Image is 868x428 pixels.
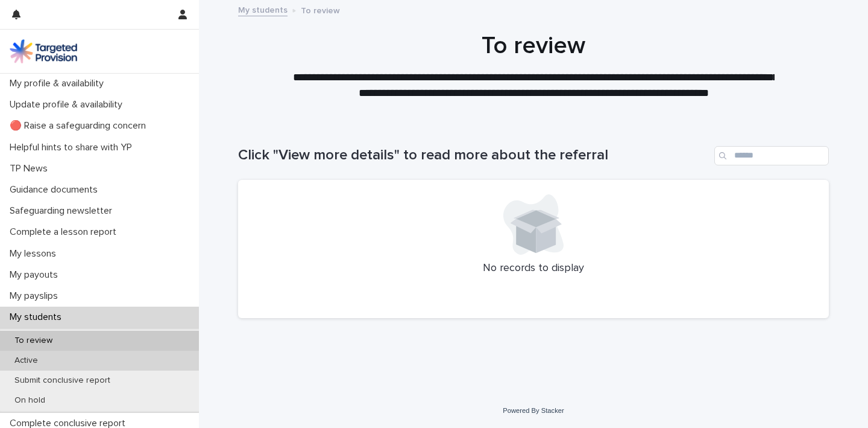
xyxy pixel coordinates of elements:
p: Complete a lesson report [5,226,126,238]
p: My payslips [5,290,68,302]
a: Powered By Stacker [503,407,564,414]
p: Guidance documents [5,184,107,196]
p: Update profile & availability [5,99,132,110]
p: Safeguarding newsletter [5,205,122,217]
p: Active [5,356,48,366]
p: On hold [5,395,55,406]
p: My profile & availability [5,78,113,89]
p: No records to display [253,262,814,275]
p: My students [5,311,71,323]
p: Submit conclusive report [5,375,120,386]
h1: Click "View more details" to read more about the referral [238,147,709,164]
p: My payouts [5,269,68,281]
p: 🔴 Raise a safeguarding concern [5,120,156,132]
p: My lessons [5,248,66,260]
input: Search [714,146,829,165]
p: To review [301,3,340,16]
p: Helpful hints to share with YP [5,142,142,153]
p: To review [5,336,62,346]
a: My students [238,2,288,16]
h1: To review [238,31,829,60]
p: TP News [5,163,57,174]
img: M5nRWzHhSzIhMunXDL62 [10,39,77,63]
